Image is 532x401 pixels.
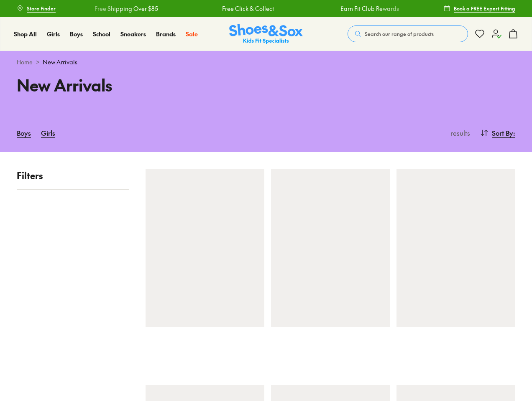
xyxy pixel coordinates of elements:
p: results [447,128,470,138]
img: SNS_Logo_Responsive.svg [229,24,303,44]
h1: New Arrivals [17,73,256,97]
span: Boys [70,30,83,38]
a: Book a FREE Expert Fitting [444,1,515,16]
a: School [93,30,110,38]
a: Free Shipping Over $85 [94,4,157,13]
p: Filters [17,169,129,183]
button: Sort By: [480,124,515,142]
span: Sale [186,30,198,38]
a: Brands [156,30,176,38]
a: Sneakers [120,30,146,38]
a: Girls [41,124,55,142]
span: Sneakers [120,30,146,38]
a: Boys [70,30,83,38]
a: Store Finder [17,1,56,16]
span: School [93,30,110,38]
span: Book a FREE Expert Fitting [454,5,515,12]
a: Free Click & Collect [221,4,273,13]
span: Sort By [492,128,513,138]
span: New Arrivals [43,58,77,66]
a: Earn Fit Club Rewards [339,4,398,13]
a: Sale [186,30,198,38]
span: Shop All [14,30,37,38]
a: Boys [17,124,31,142]
span: Store Finder [27,5,56,12]
a: Girls [47,30,60,38]
div: > [17,58,515,66]
span: Search our range of products [365,30,434,38]
a: Home [17,58,33,66]
a: Shop All [14,30,37,38]
span: : [513,128,515,138]
a: Shoes & Sox [229,24,303,44]
span: Girls [47,30,60,38]
span: Brands [156,30,176,38]
button: Search our range of products [348,25,468,42]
